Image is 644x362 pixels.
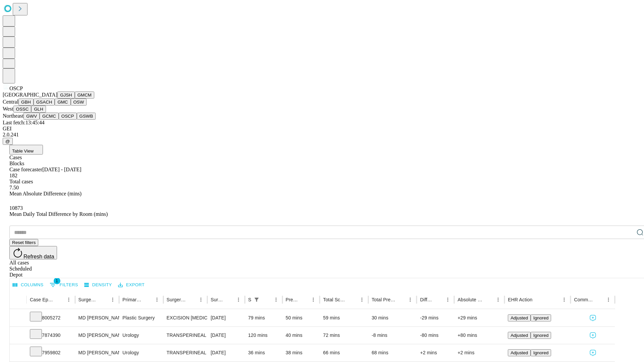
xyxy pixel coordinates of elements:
div: Total Scheduled Duration [323,297,347,302]
span: [GEOGRAPHIC_DATA] [3,92,57,98]
button: Menu [604,295,613,304]
button: Export [116,280,146,290]
button: Menu [196,295,206,304]
span: Ignored [533,333,548,338]
button: OSSC [13,106,32,113]
button: GCMC [40,113,59,120]
button: Menu [357,295,367,304]
button: Sort [484,295,493,304]
span: 10873 [9,205,23,211]
div: 36 mins [248,344,279,361]
div: Comments [574,297,593,302]
button: Reset filters [9,239,38,246]
div: +2 mins [420,344,451,361]
button: Menu [309,295,318,304]
button: @ [3,138,13,145]
span: Central [3,99,18,105]
div: Total Predicted Duration [372,297,396,302]
div: Difference [420,297,433,302]
div: TRANSPERINEAL PLACEMENTBIODEGRADABLE MATERIAL, PERI-PROSTATIC [167,344,204,361]
div: +2 mins [458,344,501,361]
div: TRANSPERINEAL PLACEMENTBIODEGRADABLE MATERIAL, PERI-PROSTATIC [167,327,204,344]
div: Urology [122,344,160,361]
span: Refresh data [23,254,54,259]
div: 50 mins [286,309,317,326]
button: Menu [493,295,503,304]
div: 30 mins [372,309,414,326]
button: Show filters [252,295,261,304]
button: Adjusted [508,332,531,339]
span: Adjusted [511,350,528,355]
button: Sort [348,295,357,304]
button: Sort [299,295,309,304]
div: 2.0.241 [3,132,641,138]
button: GMC [55,99,70,106]
button: Menu [108,295,117,304]
span: Mean Absolute Difference (mins) [9,191,82,196]
button: Menu [559,295,569,304]
button: Ignored [531,349,551,356]
button: Sort [396,295,406,304]
div: Absolute Difference [458,297,483,302]
span: Reset filters [12,240,36,245]
div: [DATE] [211,344,241,361]
span: Total cases [9,179,33,184]
div: 1 active filter [252,295,261,304]
button: GLH [31,106,46,113]
div: 59 mins [323,309,365,326]
div: GEI [3,126,641,132]
button: OSCP [59,113,77,120]
span: Adjusted [511,333,528,338]
button: Menu [234,295,243,304]
span: Northeast [3,113,23,119]
div: +80 mins [458,327,501,344]
div: [DATE] [211,327,241,344]
span: @ [5,139,10,144]
div: Scheduled In Room Duration [248,297,251,302]
span: Adjusted [511,315,528,320]
div: 66 mins [323,344,365,361]
button: Sort [99,295,108,304]
button: OSW [71,99,87,106]
div: EXCISION [MEDICAL_DATA] LESION EXCEPT [MEDICAL_DATA] TRUNK ETC 0.6 TO 1.0 [167,309,204,326]
button: Table View [9,145,43,155]
button: GSACH [34,99,55,106]
span: Table View [12,148,34,154]
div: MD [PERSON_NAME] [78,327,116,344]
button: Density [83,280,114,290]
div: 40 mins [286,327,317,344]
div: 79 mins [248,309,279,326]
div: -29 mins [420,309,451,326]
button: GMCM [75,92,94,99]
div: Surgery Name [167,297,186,302]
div: Surgery Date [211,297,224,302]
div: Surgeon Name [78,297,98,302]
div: 72 mins [323,327,365,344]
button: Show filters [48,280,80,290]
div: 7959802 [30,344,72,361]
button: Expand [13,330,23,342]
div: MD [PERSON_NAME] [78,344,116,361]
div: -8 mins [372,327,414,344]
div: [DATE] [211,309,241,326]
button: Ignored [531,314,551,321]
span: West [3,106,13,112]
span: 7.50 [9,185,19,190]
button: Adjusted [508,314,531,321]
div: Case Epic Id [30,297,54,302]
div: Urology [122,327,160,344]
button: GJSH [57,92,75,99]
span: Last fetch: 13:45:44 [3,120,45,125]
div: -80 mins [420,327,451,344]
button: Sort [533,295,542,304]
button: Sort [594,295,604,304]
div: 38 mins [286,344,317,361]
button: Expand [13,347,23,359]
span: 1 [54,278,60,284]
div: EHR Action [508,297,532,302]
button: Refresh data [9,246,57,259]
button: Menu [271,295,281,304]
button: Sort [187,295,196,304]
button: Expand [13,312,23,324]
button: Menu [64,295,73,304]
